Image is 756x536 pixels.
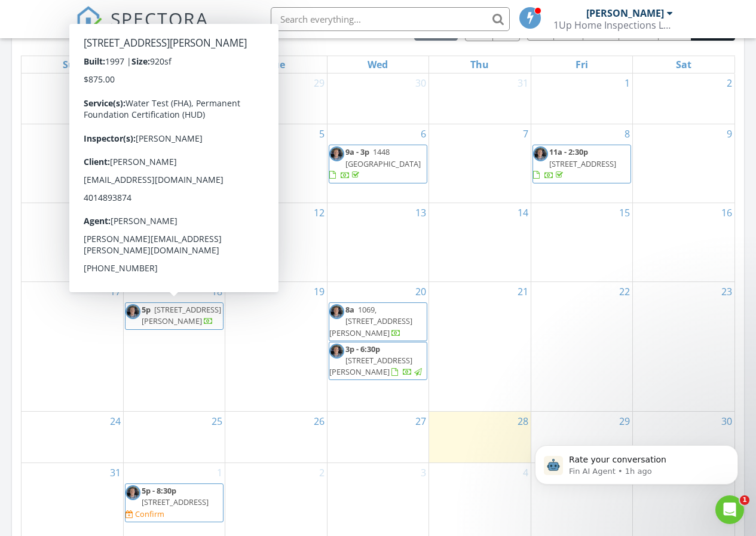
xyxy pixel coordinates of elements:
a: Go to August 17, 2025 [108,282,123,301]
a: Tuesday [265,56,287,73]
a: Go to August 1, 2025 [622,73,632,93]
iframe: Intercom live chat [715,495,744,524]
a: Thursday [468,56,491,73]
td: Go to August 14, 2025 [429,203,531,282]
td: Go to August 4, 2025 [123,124,225,203]
td: Go to August 6, 2025 [327,124,428,203]
a: 5p [STREET_ADDRESS][PERSON_NAME] [142,304,221,326]
td: Go to August 1, 2025 [531,73,632,124]
a: Go to August 20, 2025 [413,282,428,301]
td: Go to August 11, 2025 [123,203,225,282]
span: 8a [345,304,354,315]
td: Go to August 19, 2025 [225,282,327,412]
span: SPECTORA [111,6,209,31]
a: Go to August 2, 2025 [724,73,734,93]
a: 5p [STREET_ADDRESS][PERSON_NAME] [125,302,224,329]
td: Go to August 27, 2025 [327,412,428,463]
a: Go to August 25, 2025 [209,412,225,431]
div: [PERSON_NAME] [586,7,664,19]
td: Go to August 18, 2025 [123,282,225,412]
td: Go to July 31, 2025 [429,73,531,124]
td: Go to August 8, 2025 [531,124,632,203]
a: Go to August 31, 2025 [108,463,123,482]
a: 5p - 8:30p [STREET_ADDRESS] [142,485,209,507]
span: [STREET_ADDRESS] [142,237,209,247]
a: Go to September 3, 2025 [418,463,428,482]
img: img_3792.jpeg [533,146,548,161]
a: 8a 1069, [STREET_ADDRESS][PERSON_NAME] [329,302,427,341]
td: Go to July 28, 2025 [123,73,225,124]
span: 5p [142,304,151,315]
td: Go to August 20, 2025 [327,282,428,412]
img: img_3792.jpeg [126,304,140,319]
a: Go to August 7, 2025 [521,124,531,143]
td: Go to August 29, 2025 [531,412,632,463]
img: img_3792.jpeg [329,304,344,319]
td: Go to August 28, 2025 [429,412,531,463]
a: 3p - 6:30p [STREET_ADDRESS] [126,225,209,259]
img: img_3792.jpeg [329,146,344,161]
iframe: Intercom notifications message [517,420,756,504]
a: Go to July 30, 2025 [413,73,428,93]
a: Go to July 28, 2025 [209,73,225,93]
a: Confirm [126,509,164,520]
a: Go to August 4, 2025 [215,124,225,143]
a: Go to August 6, 2025 [418,124,428,143]
a: Go to August 27, 2025 [413,412,428,431]
td: Go to August 10, 2025 [22,203,123,282]
td: Go to August 3, 2025 [22,124,123,203]
a: 3p - 6:30p [STREET_ADDRESS] [125,223,224,262]
td: Go to July 30, 2025 [327,73,428,124]
td: Go to August 9, 2025 [633,124,734,203]
a: Wednesday [365,56,390,73]
span: [STREET_ADDRESS][PERSON_NAME] [329,355,412,377]
span: 1 [740,495,749,505]
a: 3p - 6:30p [STREET_ADDRESS][PERSON_NAME] [329,344,424,377]
td: Go to August 15, 2025 [531,203,632,282]
a: Go to August 3, 2025 [113,124,123,143]
a: Go to August 11, 2025 [209,203,225,222]
a: Go to August 18, 2025 [209,282,225,301]
a: Go to August 21, 2025 [515,282,531,301]
td: Go to August 21, 2025 [429,282,531,412]
td: Go to July 29, 2025 [225,73,327,124]
div: Confirm [135,509,164,519]
td: Go to August 5, 2025 [225,124,327,203]
span: 5p - 8:30p [142,485,176,496]
a: Go to August 29, 2025 [617,412,632,431]
a: Go to August 30, 2025 [719,412,734,431]
a: 9a - 3p 1448 [GEOGRAPHIC_DATA] [329,146,421,180]
a: Go to September 1, 2025 [215,463,225,482]
span: 9a - 3p [345,146,369,157]
span: [STREET_ADDRESS] [142,497,209,507]
a: Go to August 15, 2025 [617,203,632,222]
a: Sunday [60,56,84,73]
a: Go to July 29, 2025 [311,73,327,93]
a: Go to August 23, 2025 [719,282,734,301]
td: Go to August 2, 2025 [633,73,734,124]
a: Go to August 9, 2025 [724,124,734,143]
td: Go to August 24, 2025 [22,412,123,463]
a: Go to September 2, 2025 [317,463,327,482]
img: img_3792.jpeg [329,344,344,359]
img: The Best Home Inspection Software - Spectora [76,6,102,32]
a: SPECTORA [76,16,209,41]
td: Go to August 23, 2025 [633,282,734,412]
a: Go to August 13, 2025 [413,203,428,222]
img: img_3792.jpeg [126,485,140,500]
a: Go to August 5, 2025 [317,124,327,143]
span: 11a - 2:30p [549,146,588,157]
td: Go to August 16, 2025 [633,203,734,282]
td: Go to August 13, 2025 [327,203,428,282]
a: 8a 1069, [STREET_ADDRESS][PERSON_NAME] [329,304,412,338]
a: Go to August 19, 2025 [311,282,327,301]
a: Go to July 31, 2025 [515,73,531,93]
td: Go to August 22, 2025 [531,282,632,412]
td: Go to August 25, 2025 [123,412,225,463]
a: Saturday [674,56,694,73]
a: Go to July 27, 2025 [108,73,123,93]
a: Go to August 16, 2025 [719,203,734,222]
